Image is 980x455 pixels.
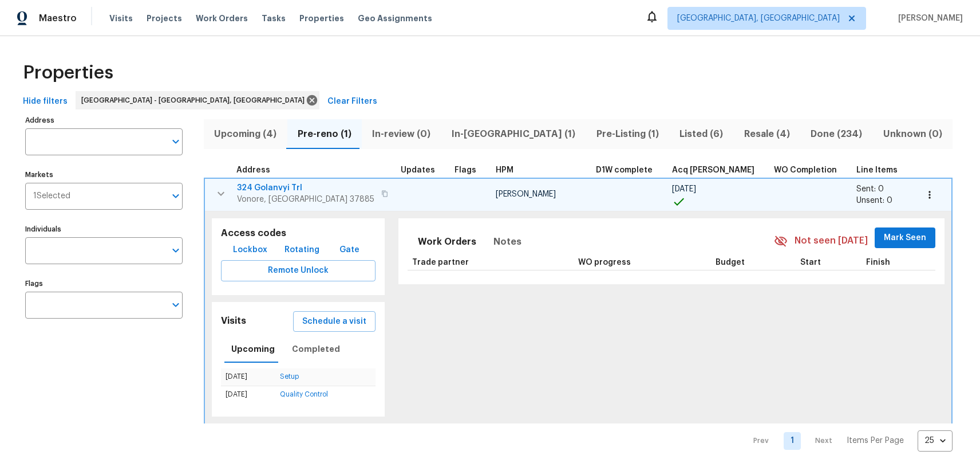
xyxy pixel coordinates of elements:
button: Mark Seen [875,227,935,249]
span: Unknown (0) [880,126,946,142]
span: 324 Golanvyi Trl [237,182,374,194]
span: Vonore, [GEOGRAPHIC_DATA] 37885 [237,194,374,205]
span: Flags [455,166,476,174]
span: Visits [109,13,133,24]
button: Open [168,242,184,258]
span: Mark Seen [884,231,926,245]
span: Finish [866,258,890,266]
button: Lockbox [228,240,272,261]
label: Address [25,117,183,124]
span: Not seen [DATE] [795,234,868,248]
label: Markets [25,171,183,178]
span: D1W complete [596,166,653,174]
h5: Visits [221,315,246,327]
span: Completed [292,342,340,356]
span: Hide filters [23,95,68,109]
td: [DATE] [221,368,275,386]
button: Rotating [280,240,324,261]
span: Line Items [856,166,898,174]
span: Remote Unlock [230,264,366,278]
button: Open [168,188,184,204]
div: [GEOGRAPHIC_DATA] - [GEOGRAPHIC_DATA], [GEOGRAPHIC_DATA] [76,91,319,109]
button: Remote Unlock [221,260,376,281]
span: [PERSON_NAME] [496,190,556,198]
span: [GEOGRAPHIC_DATA] - [GEOGRAPHIC_DATA], [GEOGRAPHIC_DATA] [81,95,309,106]
td: [DATE] [221,386,275,403]
button: Open [168,297,184,313]
span: HPM [496,166,513,174]
span: In-review (0) [369,126,434,142]
span: Pre-Listing (1) [592,126,662,142]
span: Maestro [39,13,77,24]
span: [DATE] [672,185,696,193]
span: Upcoming [231,342,275,356]
nav: Pagination Navigation [742,430,953,452]
a: Quality Control [280,391,328,398]
button: Gate [331,240,368,261]
span: Projects [147,13,182,24]
span: Done (234) [807,126,866,142]
button: Open [168,134,184,150]
span: Sent: 0 [856,185,884,193]
span: Budget [716,258,745,266]
span: Properties [299,13,344,24]
span: Work Orders [196,13,248,24]
span: Pre-reno (1) [294,126,355,142]
span: Gate [336,243,363,257]
label: Individuals [25,226,183,233]
span: Acq [PERSON_NAME] [672,166,754,174]
span: Geo Assignments [358,13,432,24]
p: Items Per Page [847,435,904,446]
a: Setup [280,373,299,380]
span: [GEOGRAPHIC_DATA], [GEOGRAPHIC_DATA] [677,13,840,24]
span: Address [236,166,270,174]
span: Rotating [284,243,319,257]
h5: Access codes [221,227,376,240]
span: [PERSON_NAME] [894,13,963,24]
span: Upcoming (4) [211,126,280,142]
span: Clear Filters [327,95,377,109]
a: Goto page 1 [784,432,801,450]
span: In-[GEOGRAPHIC_DATA] (1) [448,126,579,142]
span: Listed (6) [676,126,727,142]
button: Hide filters [18,91,72,112]
span: Properties [23,67,113,79]
span: 1 Selected [33,191,70,201]
span: Work Orders [418,234,476,250]
span: Schedule a visit [302,315,366,329]
button: Clear Filters [323,91,382,112]
span: Updates [401,166,435,174]
label: Flags [25,280,183,287]
button: Schedule a visit [293,311,376,332]
span: Unsent: 0 [856,197,892,205]
span: Resale (4) [740,126,793,142]
span: Start [800,258,821,266]
span: Trade partner [412,258,469,266]
span: WO Completion [774,166,837,174]
span: Notes [493,234,521,250]
span: WO progress [578,258,631,266]
span: Tasks [262,14,286,22]
span: Lockbox [233,243,267,257]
